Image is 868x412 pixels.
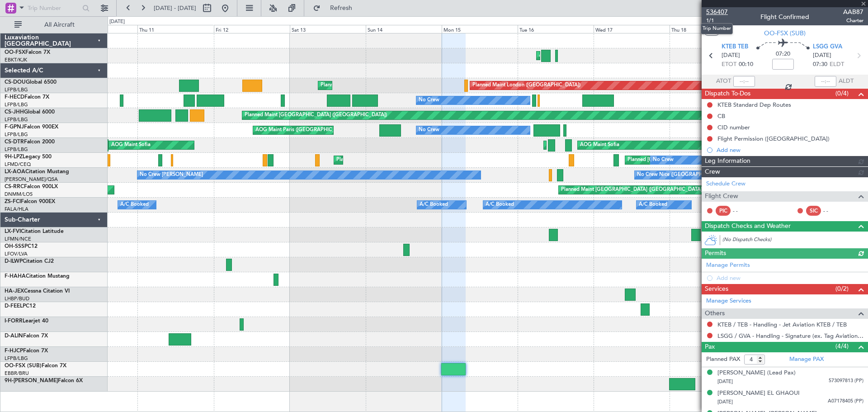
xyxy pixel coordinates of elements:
span: Dispatch Checks and Weather [705,221,791,232]
a: FALA/HLA [5,206,28,213]
span: 536407 [706,7,728,17]
a: LFOV/LVA [5,251,28,257]
div: Planned [GEOGRAPHIC_DATA] ([GEOGRAPHIC_DATA]) [627,153,755,167]
div: Tue 16 [518,25,594,33]
span: All Aircraft [24,22,95,28]
div: A/C Booked [486,198,514,212]
a: LFMD/CEQ [5,161,31,168]
input: Trip Number [28,1,80,15]
span: OO-FSX [5,50,25,55]
a: D-ALINFalcon 7X [5,333,48,339]
span: ETOT [722,60,736,69]
a: LFPB/LBG [5,355,28,362]
a: OO-FSXFalcon 7X [5,50,50,55]
div: Planned Maint Sofia [546,138,592,152]
span: ZS-FCI [5,199,21,204]
div: Trip Number [701,23,733,34]
a: 9H-LPZLegacy 500 [5,154,52,160]
a: KTEB / TEB - Handling - Jet Aviation KTEB / TEB [717,321,847,328]
span: Dispatch To-Dos [705,89,750,99]
a: Manage Services [706,297,751,306]
div: Planned Maint [GEOGRAPHIC_DATA] ([GEOGRAPHIC_DATA]) [245,109,387,122]
span: [DATE] [722,51,740,60]
a: F-GPNJFalcon 900EX [5,124,58,130]
span: (4/4) [835,341,849,351]
a: CS-JHHGlobal 6000 [5,109,55,115]
a: CS-RRCFalcon 900LX [5,184,58,189]
a: I-FORRLearjet 40 [5,318,48,324]
a: CS-DTRFalcon 2000 [5,139,55,145]
div: Mon 15 [442,25,518,33]
span: (0/4) [835,89,849,98]
span: HA-JEX [5,289,24,294]
span: CS-DOU [5,80,26,85]
div: No Crew [653,153,674,167]
div: [PERSON_NAME] (Lead Pax) [717,369,796,378]
div: AOG Maint Paris ([GEOGRAPHIC_DATA]) [255,123,350,137]
div: Add new [717,146,863,154]
a: OH-SSSPC12 [5,244,38,249]
div: Planned Maint [GEOGRAPHIC_DATA] ([GEOGRAPHIC_DATA]) [321,79,463,92]
div: CID number [717,123,750,131]
div: Sun 14 [366,25,442,33]
a: DNMM/LOS [5,191,33,198]
span: KTEB TEB [722,43,748,52]
div: KTEB Standard Dep Routes [717,101,791,109]
div: Wed 17 [594,25,670,33]
div: A/C Booked [420,198,448,212]
a: EBKT/KJK [5,57,27,63]
span: [DATE] [813,51,831,60]
span: LSGG GVA [813,43,842,52]
div: [DATE] [109,18,125,26]
span: ELDT [830,60,844,69]
div: No Crew [419,94,439,107]
span: [DATE] - [DATE] [154,4,196,12]
a: LFMN/NCE [5,236,31,242]
span: ATOT [716,77,731,86]
a: LFPB/LBG [5,116,28,123]
span: D-ALIN [5,333,23,339]
a: D-ILWPCitation CJ2 [5,259,54,264]
a: EBBR/BRU [5,370,29,377]
div: CB [717,112,725,120]
div: Planned Maint London ([GEOGRAPHIC_DATA]) [472,79,580,92]
span: 9H-[PERSON_NAME] [5,378,58,384]
div: A/C Booked [120,198,149,212]
span: F-HAHA [5,274,26,279]
a: Manage PAX [789,355,824,364]
a: LHBP/BUD [5,295,29,302]
div: (No Dispatch Checks) [722,236,868,246]
a: LSGG / GVA - Handling - Signature (ex. Tag Aviation) LSGG / GVA [717,332,863,340]
span: 07:20 [776,50,790,59]
label: Planned PAX [706,355,740,364]
div: Thu 18 [670,25,745,33]
a: 9H-[PERSON_NAME]Falcon 6X [5,378,83,384]
span: AAB87 [843,7,863,17]
span: OO-FSX (SUB) [5,363,42,369]
span: 00:10 [739,60,753,69]
div: AOG Maint Sofia [580,138,619,152]
div: Thu 11 [137,25,213,33]
a: CS-DOUGlobal 6500 [5,80,57,85]
a: [PERSON_NAME]/QSA [5,176,58,183]
div: No Crew [419,123,439,137]
a: ZS-FCIFalcon 900EX [5,199,55,204]
span: F-GPNJ [5,124,24,130]
a: F-HAHACitation Mustang [5,274,70,279]
span: Charter [843,17,863,24]
div: Flight Permission ([GEOGRAPHIC_DATA]) [717,135,830,142]
div: AOG Maint Kortrijk-[GEOGRAPHIC_DATA] [539,49,637,62]
span: D-ILWP [5,259,23,264]
span: [DATE] [717,378,733,385]
a: LFPB/LBG [5,146,28,153]
button: Refresh [309,1,363,15]
div: Sat 13 [290,25,366,33]
span: A07178405 (PP) [828,398,863,405]
span: 07:30 [813,60,827,69]
a: F-HJCPFalcon 7X [5,348,48,354]
a: LX-FVICitation Latitude [5,229,64,234]
span: Others [705,308,725,319]
span: 573097813 (PP) [829,377,863,385]
span: ALDT [839,77,854,86]
div: No Crew [PERSON_NAME] [140,168,203,182]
